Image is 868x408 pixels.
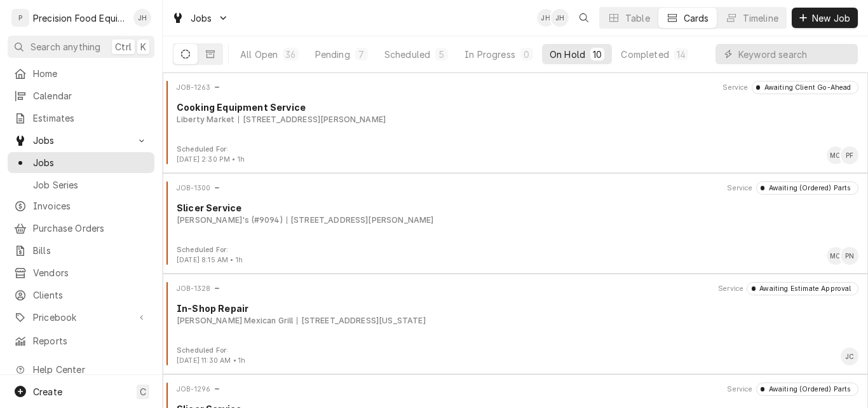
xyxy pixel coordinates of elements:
div: Object Subtext Secondary [297,315,425,327]
div: Card Header Primary Content [177,81,220,94]
div: Cards [684,11,709,25]
div: Job Card: JOB-1263 [163,73,868,173]
div: On Hold [550,48,585,61]
a: Invoices [8,195,154,216]
div: Jason Hertel's Avatar [551,9,569,27]
div: Object Extra Context Header [718,284,743,294]
a: Purchase Orders [8,218,154,239]
span: K [140,40,146,53]
div: Object Extra Context Footer Value [177,255,243,265]
div: Object Title [177,101,858,114]
div: JH [133,9,151,27]
div: All Open [240,48,278,61]
div: Card Header Primary Content [177,383,220,395]
a: Bills [8,240,154,261]
div: Card Header Primary Content [177,181,220,194]
div: Card Header Secondary Content [722,81,858,94]
span: Calendar [33,89,148,102]
div: Object Subtext Secondary [287,215,434,226]
div: Object Title [177,201,858,215]
div: Card Footer Extra Context [177,144,245,165]
span: Invoices [33,199,148,213]
div: Card Footer [168,346,863,366]
span: Pricebook [33,311,129,324]
div: Card Footer [168,144,863,165]
div: Job Card: JOB-1328 [163,274,868,374]
div: Card Body [168,101,863,125]
div: Object Extra Context Footer Label [177,245,243,255]
div: Object Status [756,181,858,194]
span: [DATE] 11:30 AM • 1h [177,356,245,365]
div: Object Extra Context Header [727,384,752,395]
div: Card Header Primary Content [177,282,220,295]
div: Card Header [168,282,863,295]
div: Card Header [168,81,863,94]
div: 10 [593,48,602,61]
div: PF [841,146,858,164]
div: Object Extra Context Footer Label [177,346,245,356]
span: Estimates [33,111,148,125]
div: JH [551,9,569,27]
div: Object Extra Context Header [727,183,752,193]
div: Card Footer Extra Context [177,346,245,366]
div: Mike Caster's Avatar [827,247,844,265]
div: Object Status [747,282,858,295]
div: 5 [438,48,445,61]
span: Ctrl [115,40,132,53]
div: Card Footer Primary Content [841,348,858,365]
div: Precision Food Equipment LLC's Avatar [11,9,29,27]
a: Vendors [8,262,154,283]
a: Estimates [8,108,154,129]
div: Object Title [177,302,858,315]
div: Object Extra Context Footer Value [177,155,245,165]
span: Vendors [33,266,148,279]
div: Object Subtext Primary [177,114,234,125]
div: Pete Nielson's Avatar [841,247,858,265]
div: Card Header [168,181,863,194]
div: Card Footer Extra Context [177,245,243,265]
div: Mike Caster's Avatar [827,146,844,164]
div: Precision Food Equipment LLC [33,11,126,25]
div: Object Subtext Primary [177,315,293,327]
a: Go to Pricebook [8,307,154,328]
div: Awaiting Client Go-Ahead [760,83,851,93]
div: In Progress [465,48,515,61]
div: Object Subtext [177,114,858,125]
div: Object Extra Context Header [722,83,748,93]
div: P [11,9,29,27]
div: Object ID [177,284,210,294]
div: Jacob Cardenas's Avatar [841,348,858,365]
a: Jobs [8,152,154,173]
div: 7 [358,48,365,61]
div: Job Card: JOB-1300 [163,173,868,274]
div: Object Subtext [177,315,858,327]
div: Jason Hertel's Avatar [133,9,151,27]
span: Jobs [191,11,212,25]
span: Clients [33,288,148,302]
div: Object Subtext [177,215,858,226]
a: Calendar [8,85,154,106]
button: Open search [574,8,594,28]
div: Card Header [168,383,863,395]
div: Jason Hertel's Avatar [537,9,555,27]
span: Jobs [33,156,148,169]
div: Card Header Secondary Content [727,383,858,395]
a: Job Series [8,174,154,195]
div: Awaiting (Ordered) Parts [764,183,851,193]
div: Card Footer Primary Content [827,247,858,265]
div: MC [827,146,844,164]
a: Go to Help Center [8,359,154,380]
span: [DATE] 2:30 PM • 1h [177,155,245,164]
div: Object ID [177,83,210,93]
button: New Job [792,8,858,28]
div: PN [841,247,858,265]
div: JH [537,9,555,27]
div: Object Extra Context Footer Label [177,144,245,155]
div: Completed [621,48,668,61]
div: Card Footer Primary Content [827,146,858,164]
a: Go to Jobs [166,8,234,29]
span: Home [33,67,148,80]
div: Awaiting Estimate Approval [756,284,851,294]
div: 14 [677,48,686,61]
span: [DATE] 8:15 AM • 1h [177,256,243,264]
